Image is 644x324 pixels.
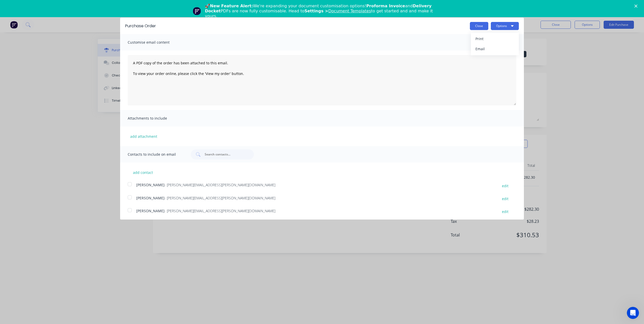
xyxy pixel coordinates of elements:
div: 🚀 We're expanding your document customisation options! and PDFs are now fully customisable. Head ... [205,4,443,19]
button: edit [499,208,512,215]
div: Print [475,35,514,42]
b: Settings > [304,9,371,13]
b: New Feature Alert: [210,4,253,8]
b: Delivery Docket [205,4,432,13]
span: - [PERSON_NAME][EMAIL_ADDRESS][PERSON_NAME][DOMAIN_NAME] [165,196,275,200]
span: [PERSON_NAME] [136,182,165,187]
img: Profile image for Team [193,7,201,15]
div: Purchase Order [125,23,156,29]
button: Print [471,34,519,44]
button: edit [499,195,512,202]
span: - [PERSON_NAME][EMAIL_ADDRESS][PERSON_NAME][DOMAIN_NAME] [165,208,275,213]
span: Contacts to include on email [128,151,183,158]
span: - [PERSON_NAME][EMAIL_ADDRESS][PERSON_NAME][DOMAIN_NAME] [165,182,275,187]
button: add attachment [128,132,160,140]
button: Email [471,44,519,54]
button: add contact [128,169,158,176]
iframe: Intercom live chat [627,307,639,319]
div: Close [634,5,639,8]
button: edit [499,182,512,189]
span: Attachments to include [128,115,183,122]
input: Search contacts... [204,152,246,157]
div: Email [475,45,514,52]
span: [PERSON_NAME] [136,196,165,200]
span: Customise email content [128,39,183,46]
button: Options [491,22,519,30]
textarea: A PDF copy of the order has been attached to this email. To view your order online, please click ... [128,55,516,105]
b: Proforma Invoice [366,4,405,8]
span: [PERSON_NAME] [136,208,165,213]
a: Document Templates [328,9,371,13]
button: Close [470,22,488,30]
